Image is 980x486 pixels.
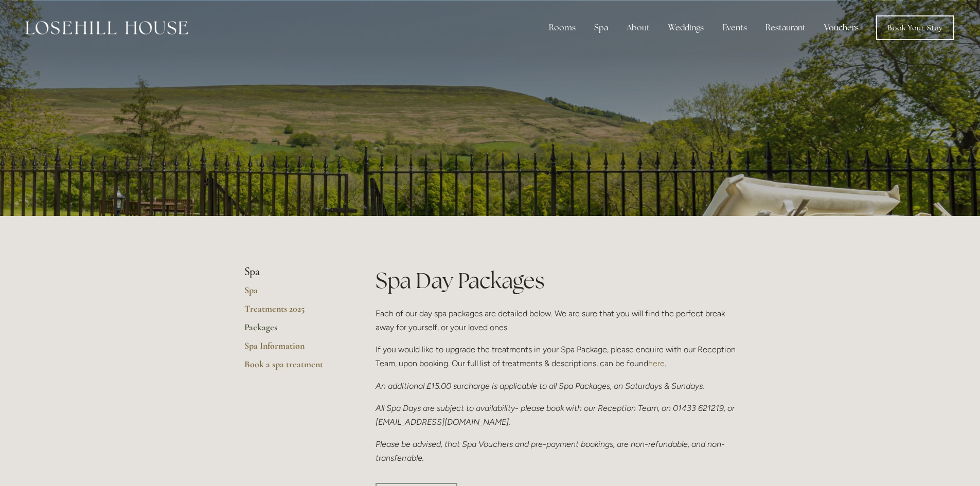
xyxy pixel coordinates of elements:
[618,17,658,38] div: About
[376,403,737,427] em: All Spa Days are subject to availability- please book with our Reception Team, on 01433 621219, o...
[244,284,343,303] a: Spa
[244,303,343,321] a: Treatments 2025
[660,17,712,38] div: Weddings
[26,21,188,34] img: Losehill House
[714,17,755,38] div: Events
[757,17,814,38] div: Restaurant
[244,340,343,358] a: Spa Information
[376,307,736,334] p: Each of our day spa packages are detailed below. We are sure that you will find the perfect break...
[648,358,665,368] a: here
[376,381,704,391] em: An additional £15.00 surcharge is applicable to all Spa Packages, on Saturdays & Sundays.
[876,15,954,40] a: Book Your Stay
[541,17,584,38] div: Rooms
[244,358,343,377] a: Book a spa treatment
[376,265,736,296] h1: Spa Day Packages
[244,265,343,279] li: Spa
[816,17,867,38] a: Vouchers
[376,439,725,463] em: Please be advised, that Spa Vouchers and pre-payment bookings, are non-refundable, and non-transf...
[244,321,343,340] a: Packages
[376,343,736,370] p: If you would like to upgrade the treatments in your Spa Package, please enquire with our Receptio...
[586,17,616,38] div: Spa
